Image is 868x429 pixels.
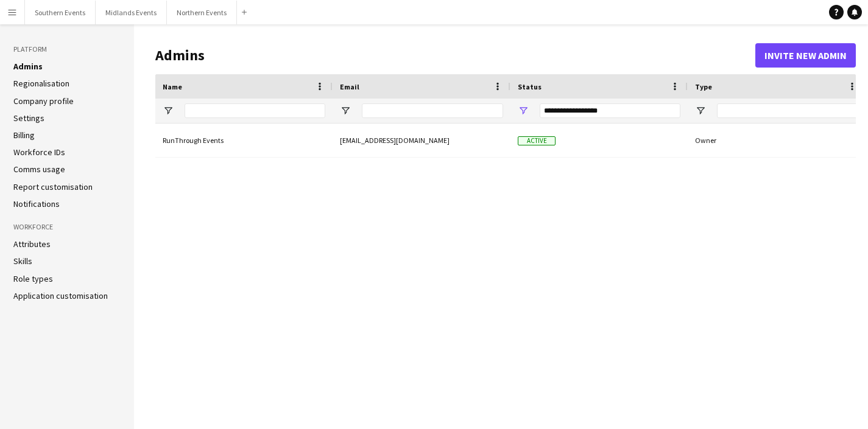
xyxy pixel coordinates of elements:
[163,105,174,116] button: Open Filter Menu
[185,103,325,118] input: Name Filter Input
[340,82,359,91] span: Email
[362,103,503,118] input: Email Filter Input
[695,82,712,91] span: Type
[340,105,351,116] button: Open Filter Menu
[518,82,542,91] span: Status
[13,78,69,89] a: Regionalisation
[13,147,65,158] a: Workforce IDs
[13,181,93,192] a: Report customisation
[13,290,108,301] a: Application customisation
[13,130,35,141] a: Billing
[518,105,529,116] button: Open Filter Menu
[695,105,706,116] button: Open Filter Menu
[163,82,182,91] span: Name
[25,1,96,24] button: Southern Events
[155,46,755,65] h1: Admins
[155,124,333,157] div: RunThrough Events
[13,61,43,72] a: Admins
[13,113,44,124] a: Settings
[13,96,74,106] a: Company profile
[13,164,65,175] a: Comms usage
[717,103,858,118] input: Type Filter Input
[518,136,556,145] span: Active
[13,273,53,284] a: Role types
[13,44,121,55] h3: Platform
[167,1,237,24] button: Northern Events
[96,1,167,24] button: Midlands Events
[688,124,865,157] div: Owner
[13,256,32,267] a: Skills
[333,124,510,157] div: [EMAIL_ADDRESS][DOMAIN_NAME]
[13,221,121,232] h3: Workforce
[13,239,51,249] a: Attributes
[755,43,856,68] button: Invite new admin
[13,198,60,209] a: Notifications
